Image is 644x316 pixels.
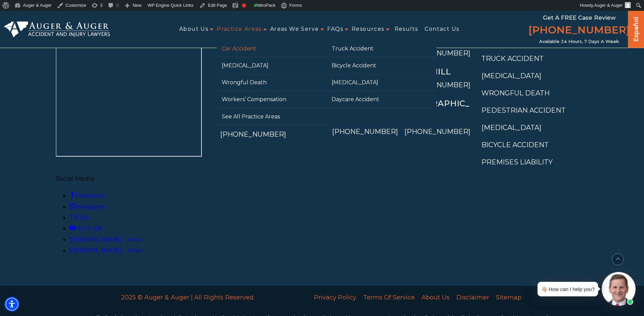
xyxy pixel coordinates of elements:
[539,39,619,44] span: Available 24 Hours, 7 Days a Week
[217,91,327,108] a: Workers’ Compensation
[418,290,453,304] a: About Us
[481,89,550,97] a: Wrongful Death
[217,57,327,74] a: [MEDICAL_DATA]
[543,14,616,21] span: Get a FREE Case Review
[327,40,436,57] a: Truck Accident
[270,22,319,37] a: Areas We Serve
[217,108,327,125] a: See All Practice Areas
[352,22,384,37] a: Resources
[332,128,398,136] a: [PHONE_NUMBER]
[594,3,623,8] span: Auger & Auger
[395,22,418,37] a: Results
[327,22,343,37] a: FAQs
[56,175,94,182] span: Social Media
[4,297,19,312] div: Accessibility Menu
[311,290,360,304] a: Privacy Policy
[425,22,459,37] a: Contact Us
[493,290,525,304] a: Sitemap
[481,106,566,114] a: Pedestrian Accident
[220,130,286,138] a: [PHONE_NUMBER]
[602,272,636,306] img: Intaker widget Avatar
[453,290,493,304] a: Disclaimer
[404,49,470,57] a: [PHONE_NUMBER]
[327,74,436,91] a: [MEDICAL_DATA]
[69,203,106,210] a: Instagram
[4,21,110,38] img: Auger & Auger Accident and Injury Lawyers Logo
[69,214,90,221] a: TikTok
[404,81,470,89] a: [PHONE_NUMBER]
[69,192,105,199] a: Facebook
[528,23,630,39] a: [PHONE_NUMBER]
[360,290,418,304] a: Terms Of Service
[481,72,541,80] a: [MEDICAL_DATA]
[481,141,549,149] a: Bicycle Accident
[404,98,469,123] a: [GEOGRAPHIC_DATA]
[69,225,102,232] a: YouTube
[481,54,544,63] a: Truck Accident
[327,91,436,108] a: Daycare Accident
[217,74,327,91] a: Wrongful Death
[217,40,327,57] a: Car Accident
[179,22,208,37] a: About Us
[612,253,624,265] button: scroll to up
[404,128,470,136] a: [PHONE_NUMBER]
[242,3,246,7] div: Focus keyphrase not set
[481,158,553,166] a: Premises Liability
[631,10,642,46] a: Español
[69,236,142,243] a: [PERSON_NAME] - Avvo
[96,292,280,303] p: 2025 © Auger & Auger | All Rights Reserved.
[541,285,595,294] div: 👋🏼 How can I help you?
[69,247,142,254] a: [PERSON_NAME] - Avvo
[217,22,262,37] a: Practice Areas
[481,123,541,132] a: [MEDICAL_DATA]
[327,57,436,74] a: Bicycle Accident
